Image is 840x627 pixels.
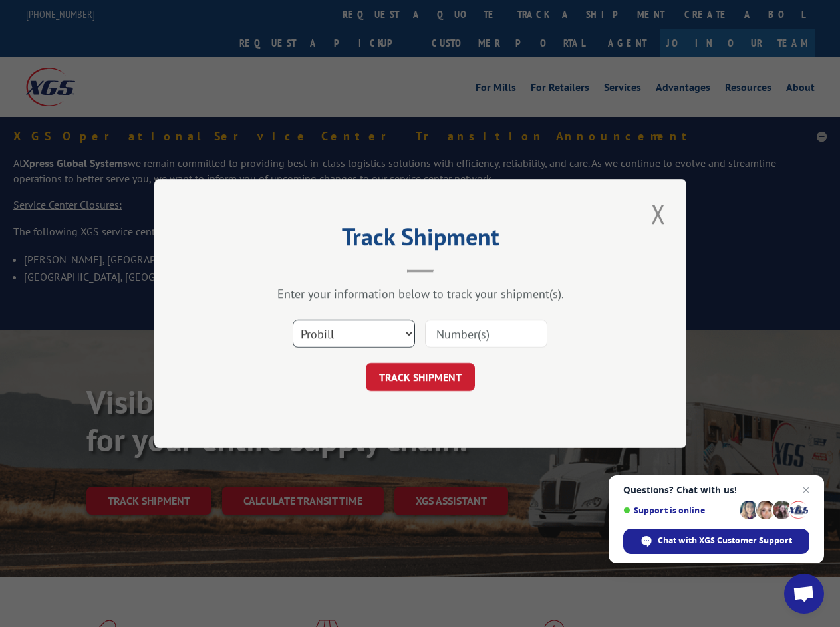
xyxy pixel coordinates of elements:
[221,286,620,301] div: Enter your information below to track your shipment(s).
[647,195,670,232] button: Close modal
[425,320,547,348] input: Number(s)
[366,363,475,391] button: TRACK SHIPMENT
[623,485,809,495] span: Questions? Chat with us!
[658,535,792,547] span: Chat with XGS Customer Support
[221,227,620,253] h2: Track Shipment
[623,505,735,515] span: Support is online
[623,529,809,554] span: Chat with XGS Customer Support
[784,574,824,614] a: Open chat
